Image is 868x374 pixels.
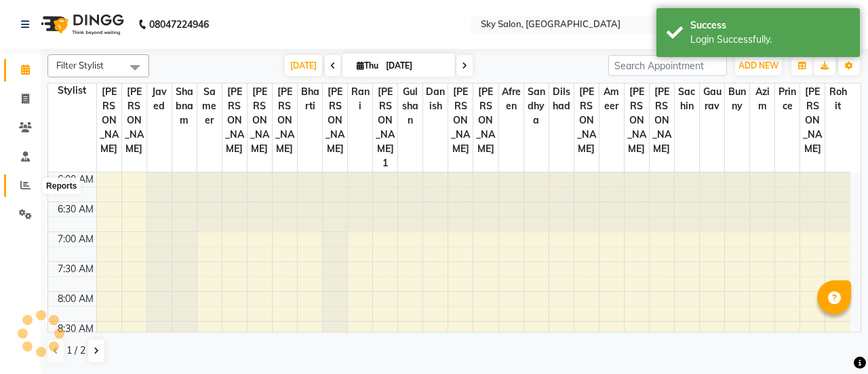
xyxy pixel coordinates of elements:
span: [DATE] [285,55,322,76]
span: [PERSON_NAME] 1 [373,83,397,172]
span: [PERSON_NAME] [248,83,272,157]
b: 08047224946 [149,5,209,43]
span: prince [775,83,800,115]
span: dilshad [549,83,574,115]
div: Stylist [48,83,96,98]
span: [PERSON_NAME] [122,83,146,157]
span: shabnam [172,83,197,129]
span: [PERSON_NAME] [650,83,674,157]
span: sameer [197,83,222,129]
img: logo [35,5,127,43]
button: ADD NEW [735,56,782,75]
div: Login Successfully. [690,33,850,47]
span: [PERSON_NAME] [574,83,599,157]
span: [PERSON_NAME] [222,83,247,157]
div: Success [690,18,850,33]
div: 7:30 AM [55,262,96,276]
div: 8:00 AM [55,292,96,306]
span: Bunny [725,83,749,115]
span: ADD NEW [738,60,778,71]
input: 2025-09-04 [382,56,450,76]
span: [PERSON_NAME] [800,83,825,157]
span: Thu [353,60,382,71]
div: 6:00 AM [55,172,96,187]
input: Search Appointment [608,55,727,76]
span: rohit [825,83,850,115]
span: sachin [675,83,699,115]
span: sandhya [524,83,549,129]
div: 7:00 AM [55,232,96,246]
span: [PERSON_NAME] [473,83,498,157]
div: 6:30 AM [55,202,96,217]
span: [PERSON_NAME] [97,83,121,157]
span: gaurav [700,83,724,115]
span: ameer [599,83,624,115]
span: 1 / 2 [66,343,85,358]
span: rani [348,83,372,115]
span: [PERSON_NAME] [625,83,649,157]
span: bharti [298,83,322,115]
span: [PERSON_NAME] [448,83,473,157]
span: afreen [499,83,524,115]
span: Gulshan [398,83,422,129]
span: javed [147,83,172,115]
span: [PERSON_NAME] [323,83,347,157]
span: Filter Stylist [56,60,104,71]
span: [PERSON_NAME] [273,83,297,157]
div: 8:30 AM [55,322,96,336]
span: azim [750,83,774,115]
div: Reports [43,178,80,194]
span: Danish [423,83,448,115]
